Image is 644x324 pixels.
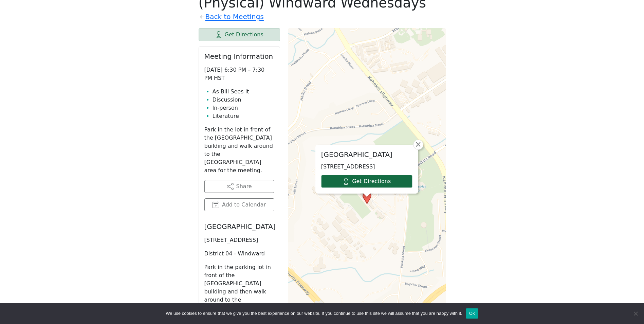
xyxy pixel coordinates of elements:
[204,126,274,175] p: Park in the lot in front of the [GEOGRAPHIC_DATA] building and walk around to the [GEOGRAPHIC_DAT...
[413,140,423,150] a: Close popup
[632,310,639,317] span: No
[213,112,274,120] li: Literature
[199,28,280,41] a: Get Directions
[204,198,274,211] button: Add to Calendar
[204,236,274,244] p: [STREET_ADDRESS]
[321,175,412,188] a: Get Directions
[213,96,274,104] li: Discussion
[205,11,264,23] a: Back to Meetings
[213,104,274,112] li: In-person
[213,88,274,96] li: As Bill Sees It
[204,180,274,193] button: Share
[321,150,412,159] h2: [GEOGRAPHIC_DATA]
[204,222,274,231] h2: [GEOGRAPHIC_DATA]
[204,250,274,258] p: District 04 - Windward
[204,66,274,82] p: [DATE] 6:30 PM – 7:30 PM HST
[466,308,478,319] button: Ok
[166,310,462,317] span: We use cookies to ensure that we give you the best experience on our website. If you continue to ...
[415,140,422,148] span: ×
[321,163,412,171] p: [STREET_ADDRESS]
[204,52,274,60] h2: Meeting Information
